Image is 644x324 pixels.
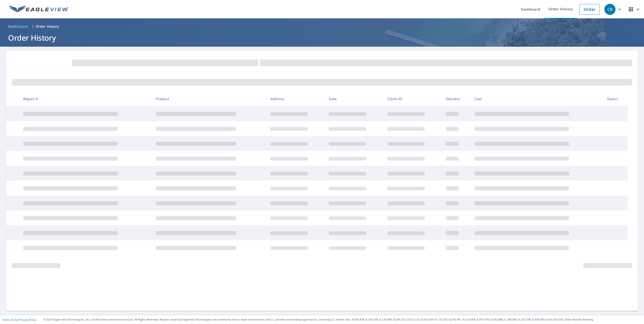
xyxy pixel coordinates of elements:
[3,318,36,321] p: |
[603,91,628,106] th: Status
[152,91,266,106] th: Product
[383,91,442,106] th: Claim ID
[3,318,18,321] a: Terms of Use
[470,91,603,106] th: Cost
[32,23,34,30] li: /
[36,24,59,29] p: Order History
[44,318,641,321] p: © 2025 Eagle View Technologies, Inc. and Pictometry International Corp. All Rights Reserved. Repo...
[6,33,638,43] h1: Order History
[20,318,36,321] a: Privacy Policy
[6,22,638,31] nav: breadcrumb
[8,24,28,29] span: Dashboard
[6,22,30,31] a: Dashboard
[19,91,152,106] th: Report #
[579,4,600,15] a: Order
[604,4,615,15] div: CB
[266,91,325,106] th: Address
[325,91,383,106] th: Date
[9,6,69,13] img: EV Logo
[442,91,470,106] th: Delivery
